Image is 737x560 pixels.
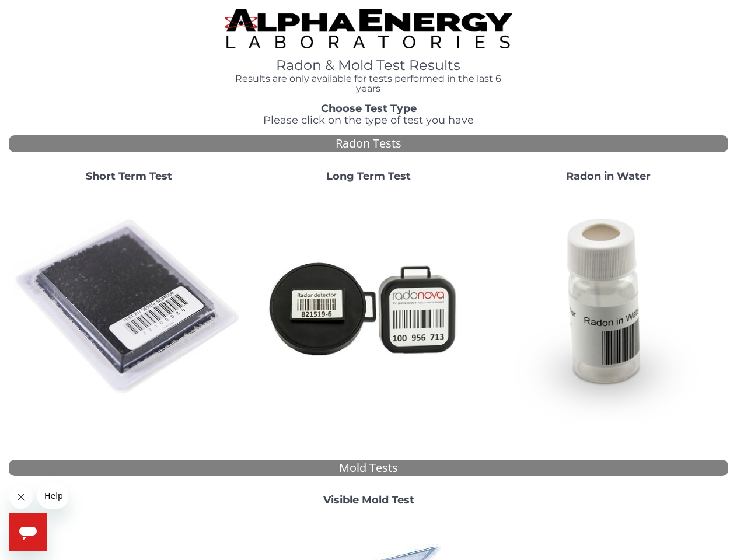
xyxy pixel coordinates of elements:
[9,135,728,152] div: Radon Tests
[323,494,414,506] strong: Visible Mold Test
[493,192,724,422] img: RadoninWater.jpg
[37,483,68,509] iframe: Message from company
[86,170,172,183] strong: Short Term Test
[321,102,417,115] strong: Choose Test Type
[225,58,512,73] h1: Radon & Mold Test Results
[263,114,474,127] span: Please click on the type of test you have
[253,192,484,422] img: Radtrak2vsRadtrak3.jpg
[9,460,728,477] div: Mold Tests
[225,73,512,94] h4: Results are only available for tests performed in the last 6 years
[326,170,411,183] strong: Long Term Test
[225,9,512,48] img: TightCrop.jpg
[9,485,33,509] iframe: Close message
[566,170,651,183] strong: Radon in Water
[9,513,47,551] iframe: Button to launch messaging window
[13,192,244,422] img: ShortTerm.jpg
